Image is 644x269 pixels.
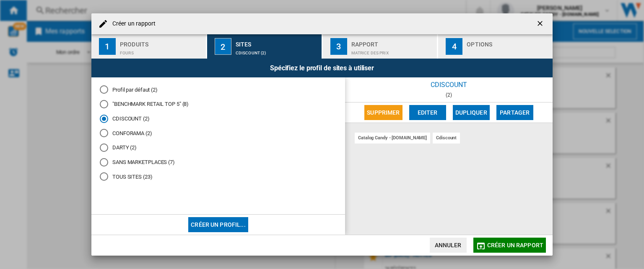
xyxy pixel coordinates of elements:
md-radio-button: CDISCOUNT (2) [100,115,337,123]
md-radio-button: CONFORAMA (2) [100,129,337,137]
button: getI18NText('BUTTONS.CLOSE_DIALOG') [532,15,549,32]
button: 2 Sites CDISCOUNT (2) [207,34,322,59]
button: 1 Produits Fours [91,34,207,59]
div: Produits [120,38,203,46]
button: Dupliquer [453,105,490,120]
div: Sites [236,38,318,46]
div: Spécifiez le profil de sites à utiliser [91,59,553,77]
button: Supprimer [364,105,402,120]
button: Créer un profil... [188,217,248,232]
button: 3 Rapport Matrice des prix [323,34,438,59]
div: Matrice des prix [351,46,434,55]
div: 4 [446,38,462,55]
div: Options [467,38,549,46]
h4: Créer un rapport [108,20,156,28]
div: CDISCOUNT [345,77,553,92]
div: (2) [345,92,553,98]
div: CDISCOUNT (2) [236,46,318,55]
md-dialog: Créer un ... [91,13,553,256]
button: Annuler [430,238,467,253]
div: 1 [99,38,116,55]
span: Créer un rapport [487,242,543,249]
md-radio-button: TOUS SITES (23) [100,173,337,181]
button: Créer un rapport [473,238,546,253]
div: 2 [215,38,231,55]
div: cdiscount [433,133,460,143]
div: catalog candy - [DOMAIN_NAME] [355,133,430,143]
div: Fours [120,46,203,55]
md-radio-button: SANS MARKETPLACES (7) [100,158,337,166]
ng-md-icon: getI18NText('BUTTONS.CLOSE_DIALOG') [536,19,546,29]
button: 4 Options [438,34,553,59]
md-radio-button: Profil par défaut (2) [100,86,337,94]
md-radio-button: "BENCHMARK RETAIL TOP 5" (8) [100,100,337,108]
button: Editer [409,105,446,120]
button: Partager [496,105,533,120]
div: 3 [330,38,347,55]
md-radio-button: DARTY (2) [100,144,337,152]
div: Rapport [351,38,434,46]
